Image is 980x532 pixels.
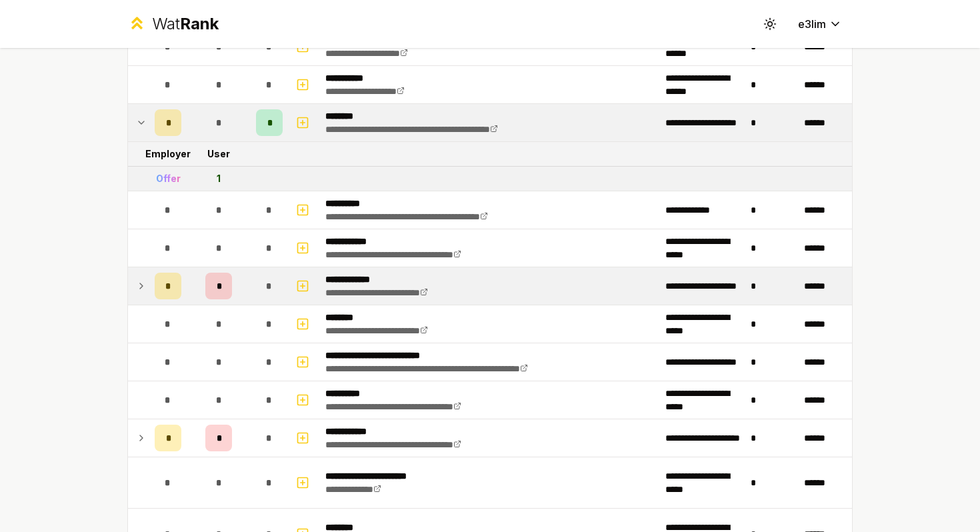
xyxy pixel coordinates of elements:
td: Employer [149,142,187,166]
div: Wat [152,13,219,35]
div: 1 [217,172,221,185]
button: e3lim [787,12,853,36]
a: WatRank [127,13,219,35]
td: User [187,142,251,166]
div: Offer [156,172,181,185]
span: Rank [180,14,219,33]
span: e3lim [798,16,826,32]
